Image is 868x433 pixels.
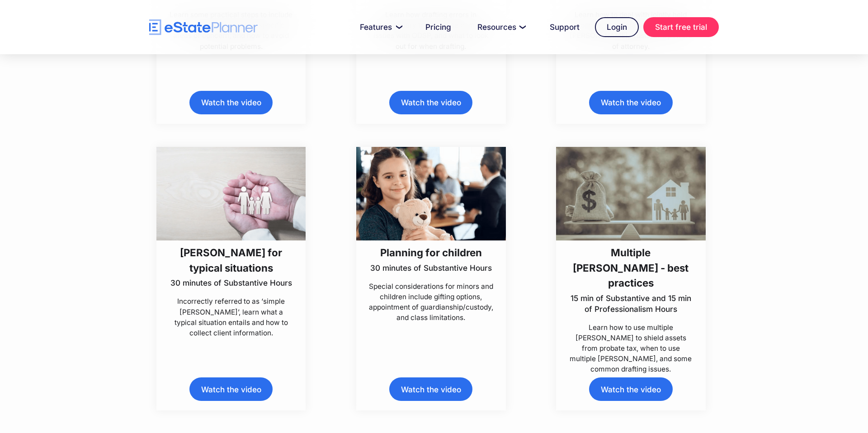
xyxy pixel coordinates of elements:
[569,293,693,315] p: 15 min of Substantive and 15 min of Professionalism Hours
[169,278,293,288] p: 30 minutes of Substantive Hours
[370,245,492,260] h3: Planning for children
[169,245,293,275] h3: [PERSON_NAME] for typical situations
[169,296,293,338] p: Incorrectly referred to as ‘simple [PERSON_NAME]’, learn what a typical situation entails and how...
[589,91,672,114] a: Watch the video
[569,245,693,290] h3: Multiple [PERSON_NAME] - best practices
[643,17,719,37] a: Start free trial
[467,18,534,36] a: Resources
[149,19,258,35] a: home
[370,263,492,273] p: 30 minutes of Substantive Hours
[189,377,273,400] a: Watch the video
[569,322,693,375] p: Learn how to use multiple [PERSON_NAME] to shield assets from probate tax, when to use multiple [...
[415,18,462,36] a: Pricing
[389,377,472,400] a: Watch the video
[368,281,493,323] p: Special considerations for minors and children include gifting options, appointment of guardiansh...
[389,91,472,114] a: Watch the video
[539,18,590,36] a: Support
[156,147,306,338] a: [PERSON_NAME] for typical situations30 minutes of Substantive HoursIncorrectly referred to as ‘si...
[589,377,672,400] a: Watch the video
[595,17,639,37] a: Login
[349,18,410,36] a: Features
[556,147,706,374] a: Multiple [PERSON_NAME] - best practices15 min of Substantive and 15 min of Professionalism HoursL...
[356,147,506,323] a: Planning for children30 minutes of Substantive HoursSpecial considerations for minors and childre...
[189,91,273,114] a: Watch the video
